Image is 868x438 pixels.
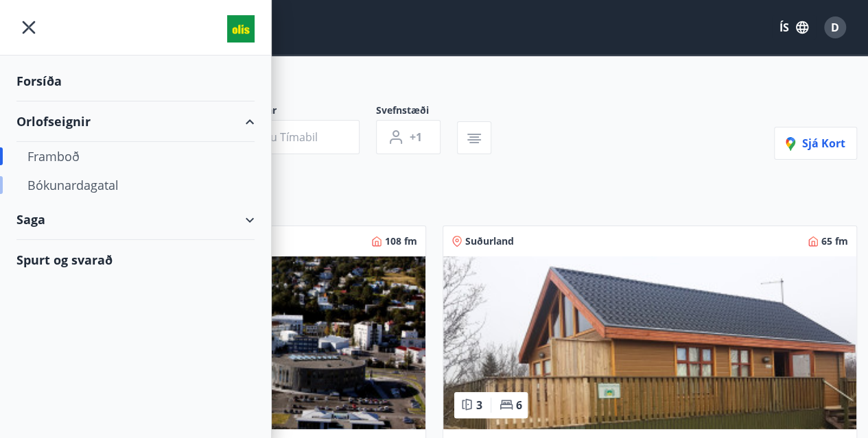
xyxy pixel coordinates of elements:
button: Veldu tímabil [214,120,360,154]
span: 3 [476,398,482,413]
img: Paella dish [443,256,857,429]
button: ÍS [772,15,816,40]
div: Spurt og svarað [16,240,255,280]
span: D [831,20,839,35]
span: Sjá kort [786,136,845,151]
img: union_logo [227,15,255,42]
button: menu [16,15,41,40]
div: Forsíða [16,61,255,101]
button: Sjá kort [774,127,857,160]
span: Svefnstæði [376,104,457,120]
div: Saga [16,199,255,240]
span: Dagsetningar [214,104,376,120]
span: 6 [516,398,522,413]
span: 65 fm [821,234,848,248]
span: Suðurland [465,234,514,248]
span: 108 fm [385,234,417,248]
div: Orlofseignir [16,101,255,142]
button: +1 [376,120,441,154]
span: +1 [410,130,422,145]
span: Veldu tímabil [248,130,318,145]
div: Framboð [27,142,244,171]
button: D [819,11,852,44]
div: Bókunardagatal [27,171,244,199]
